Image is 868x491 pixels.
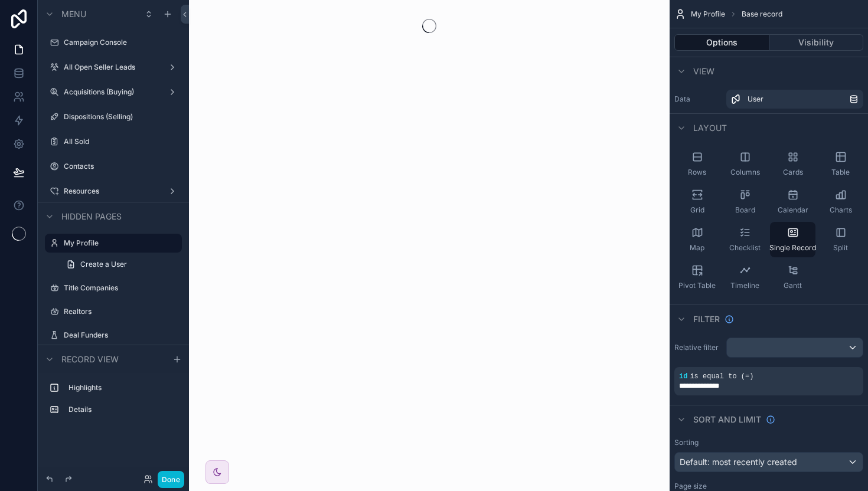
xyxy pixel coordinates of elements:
span: User [748,94,763,104]
label: All Open Seller Leads [64,63,163,72]
span: My Profile [691,9,725,19]
label: Sorting [674,438,699,447]
span: Rows [688,168,706,177]
div: scrollable content [38,373,189,431]
span: Base record [742,9,782,19]
span: Calendar [778,205,808,215]
button: Table [818,146,863,182]
label: Contacts [64,162,180,171]
span: Grid [690,205,704,215]
button: Board [722,184,768,220]
label: Campaign Console [64,38,180,47]
span: Filter [693,313,720,325]
span: Split [833,243,848,253]
span: Create a User [80,260,127,269]
label: All Sold [64,137,180,146]
span: id [679,372,687,381]
span: Board [735,205,755,215]
button: Default: most recently created [674,452,863,472]
button: Grid [674,184,720,220]
button: Pivot Table [674,260,720,295]
button: Visibility [769,34,864,51]
button: Columns [722,146,768,182]
a: User [726,90,863,109]
button: Cards [770,146,815,182]
span: Hidden pages [61,211,122,222]
span: Gantt [784,281,802,290]
span: Checklist [729,243,761,253]
span: Menu [61,8,86,20]
label: Highlights [68,383,177,392]
label: Acquisitions (Buying) [64,87,163,97]
span: Single Record [769,243,816,253]
label: Relative filter [674,343,722,352]
button: Checklist [722,222,768,257]
label: Resources [64,186,163,196]
span: Sort And Limit [693,414,761,425]
span: View [693,66,714,77]
a: Create a User [59,255,182,274]
label: Deal Funders [64,330,180,340]
button: Charts [818,184,863,220]
label: Details [68,405,177,414]
span: Columns [730,168,760,177]
button: Rows [674,146,720,182]
span: Layout [693,122,727,134]
span: Record view [61,353,119,365]
button: Calendar [770,184,815,220]
button: Done [158,471,184,488]
button: Single Record [770,222,815,257]
span: Table [831,168,850,177]
span: Cards [783,168,803,177]
label: My Profile [64,238,175,248]
span: Default: most recently created [680,457,797,467]
label: Dispositions (Selling) [64,112,180,122]
button: Gantt [770,260,815,295]
label: Data [674,94,722,104]
span: Charts [830,205,852,215]
button: Map [674,222,720,257]
button: Options [674,34,769,51]
button: Split [818,222,863,257]
span: is equal to (=) [690,372,753,381]
span: Timeline [730,281,759,290]
button: Timeline [722,260,768,295]
span: Pivot Table [678,281,716,290]
label: Realtors [64,307,180,316]
span: Map [690,243,704,253]
label: Title Companies [64,283,180,293]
